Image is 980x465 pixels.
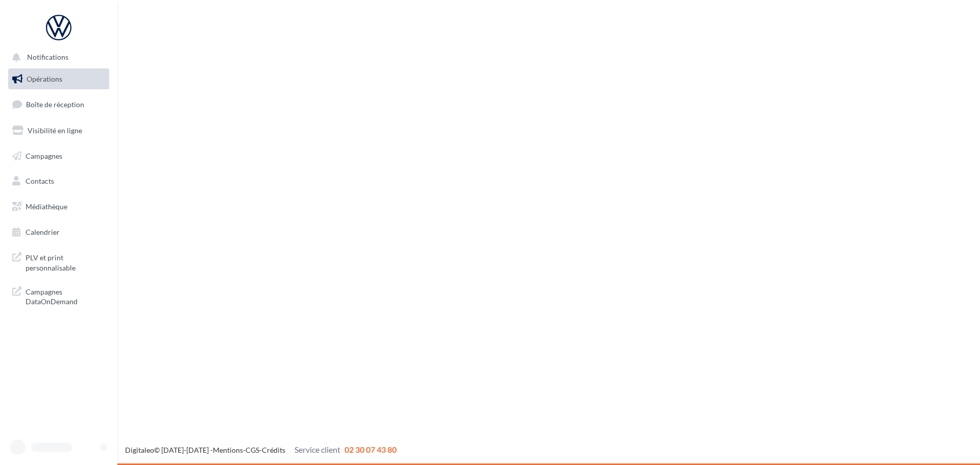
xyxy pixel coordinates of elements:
[6,145,111,167] a: Campagnes
[6,222,111,243] a: Calendrier
[26,177,54,185] span: Contacts
[345,445,397,454] span: 02 30 07 43 80
[6,93,111,115] a: Boîte de réception
[125,446,397,454] span: © [DATE]-[DATE] - - -
[27,75,62,83] span: Opérations
[213,446,243,454] a: Mentions
[6,247,111,277] a: PLV et print personnalisable
[28,126,82,135] span: Visibilité en ligne
[26,100,84,109] span: Boîte de réception
[26,202,67,211] span: Médiathèque
[6,68,111,90] a: Opérations
[125,446,154,454] a: Digitaleo
[246,446,259,454] a: CGS
[6,196,111,217] a: Médiathèque
[262,446,285,454] a: Crédits
[295,445,340,454] span: Service client
[26,228,60,236] span: Calendrier
[26,285,105,307] span: Campagnes DataOnDemand
[27,53,68,62] span: Notifications
[6,120,111,141] a: Visibilité en ligne
[6,281,111,311] a: Campagnes DataOnDemand
[26,251,105,273] span: PLV et print personnalisable
[6,170,111,192] a: Contacts
[26,151,62,160] span: Campagnes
